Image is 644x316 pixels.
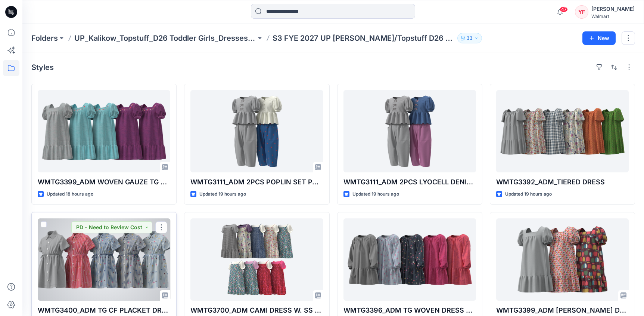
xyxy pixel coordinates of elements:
[582,31,616,45] button: New
[38,305,170,316] p: WMTG3400_ADM TG CF PLACKET DRESS
[47,190,93,198] p: Updated 18 hours ago
[343,218,476,301] a: WMTG3396_ADM TG WOVEN DRESS W.BOW TIER SEAM
[190,218,323,301] a: WMTG3700_ADM CAMI DRESS W. SS SETS
[31,33,58,43] a: Folders
[190,90,323,172] a: WMTG3111_ADM 2PCS POPLIN SET PANT
[38,218,170,301] a: WMTG3400_ADM TG CF PLACKET DRESS
[74,33,256,43] a: UP_Kalikow_Topstuff_D26 Toddler Girls_Dresses & Sets
[560,6,568,12] span: 47
[591,13,635,19] div: Walmart
[505,190,552,198] p: Updated 19 hours ago
[343,177,476,187] p: WMTG3111_ADM 2PCS LYOCELL DENIM TOP SET PANT
[38,177,170,187] p: WMTG3399_ADM WOVEN GAUZE TG DRESS
[575,5,588,19] div: YF
[496,177,629,187] p: WMTG3392_ADM_TIERED DRESS
[467,34,473,42] p: 33
[38,90,170,172] a: WMTG3399_ADM WOVEN GAUZE TG DRESS
[199,190,246,198] p: Updated 19 hours ago
[457,33,482,43] button: 33
[190,177,323,187] p: WMTG3111_ADM 2PCS POPLIN SET PANT
[591,4,635,13] div: [PERSON_NAME]
[496,305,629,316] p: WMTG3399_ADM [PERSON_NAME] DRESS
[352,190,399,198] p: Updated 19 hours ago
[496,218,629,301] a: WMTG3399_ADM POPLIN TG DRESS
[31,63,54,72] h4: Styles
[190,305,323,316] p: WMTG3700_ADM CAMI DRESS W. SS SETS
[343,90,476,172] a: WMTG3111_ADM 2PCS LYOCELL DENIM TOP SET PANT
[496,90,629,172] a: WMTG3392_ADM_TIERED DRESS
[343,305,476,316] p: WMTG3396_ADM TG WOVEN DRESS W.BOW TIER SEAM
[273,33,454,43] p: S3 FYE 2027 UP [PERSON_NAME]/Topstuff D26 Toddler Girl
